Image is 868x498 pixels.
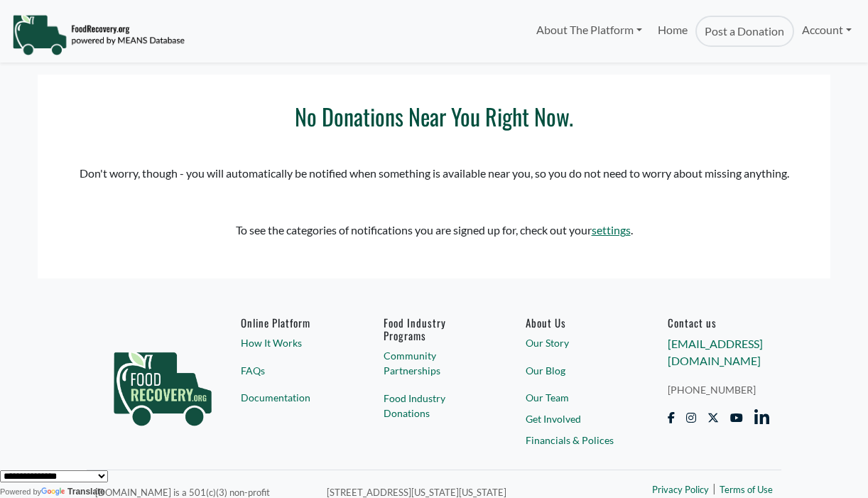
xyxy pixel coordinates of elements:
a: settings [592,223,631,237]
a: Financials & Polices [526,433,627,448]
h2: No Donations Near You Right Now. [66,103,802,130]
h6: Contact us [668,316,769,329]
a: How It Works [241,335,342,350]
a: FAQs [241,363,342,378]
img: Google Translate [41,487,67,497]
a: Documentation [241,390,342,405]
h6: Food Industry Programs [384,316,485,342]
p: To see the categories of notifications you are signed up for, check out your . [66,222,802,239]
a: Post a Donation [695,16,793,47]
a: [PHONE_NUMBER] [668,382,769,397]
p: Don't worry, though - you will automatically be notified when something is available near you, so... [66,165,802,182]
a: Get Involved [526,411,627,426]
img: food_recovery_green_logo-76242d7a27de7ed26b67be613a865d9c9037ba317089b267e0515145e5e51427.png [99,316,227,451]
a: Translate [41,487,105,497]
a: [EMAIL_ADDRESS][DOMAIN_NAME] [668,337,763,367]
a: Account [794,16,859,44]
img: NavigationLogo_FoodRecovery-91c16205cd0af1ed486a0f1a7774a6544ea792ac00100771e7dd3ec7c0e58e41.png [12,13,185,56]
h6: Online Platform [241,316,342,329]
a: Food Industry Donations [384,391,485,421]
a: About The Platform [528,16,649,44]
a: Our Blog [526,363,627,378]
a: Our Team [526,390,627,405]
a: About Us [526,316,627,329]
a: Home [650,16,695,47]
a: Community Partnerships [384,348,485,378]
a: Our Story [526,335,627,350]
